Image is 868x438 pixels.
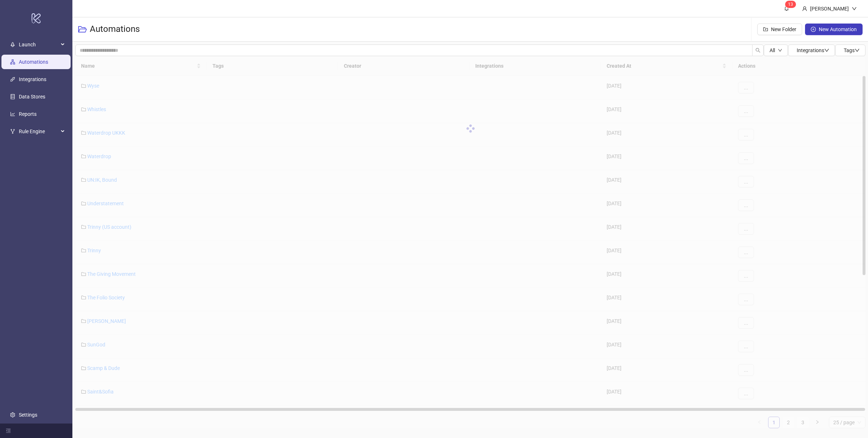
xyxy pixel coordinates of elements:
[764,45,788,56] button: Alldown
[852,6,857,11] span: down
[819,26,857,32] span: New Automation
[6,428,11,433] span: menu-fold
[788,45,835,56] button: Integrationsdown
[90,24,140,35] h3: Automations
[770,47,775,53] span: All
[771,26,796,32] span: New Folder
[811,27,816,32] span: plus-circle
[19,111,37,117] a: Reports
[19,412,37,418] a: Settings
[778,48,782,52] span: down
[784,6,789,11] span: bell
[763,27,768,32] span: folder-add
[19,37,59,52] span: Launch
[855,48,860,53] span: down
[785,1,796,8] sup: 13
[757,24,802,35] button: New Folder
[19,94,45,100] a: Data Stores
[835,45,865,56] button: Tagsdown
[797,47,829,53] span: Integrations
[791,2,793,7] span: 3
[805,24,863,35] button: New Automation
[19,124,59,139] span: Rule Engine
[19,76,46,82] a: Integrations
[824,48,829,53] span: down
[78,25,87,34] span: folder-open
[802,6,807,11] span: user
[10,129,15,134] span: fork
[19,59,48,65] a: Automations
[807,5,852,13] div: [PERSON_NAME]
[844,47,860,53] span: Tags
[10,42,15,47] span: rocket
[755,48,760,53] span: search
[788,2,791,7] span: 1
